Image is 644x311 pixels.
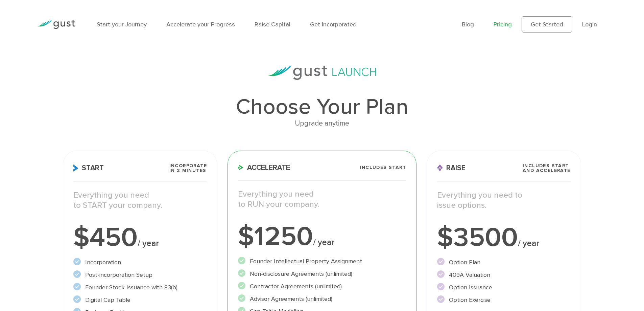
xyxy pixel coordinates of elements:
[494,21,512,28] a: Pricing
[313,237,334,247] span: / year
[238,223,406,250] div: $1250
[238,269,406,279] li: Non-disclosure Agreements (unlimited)
[437,283,571,292] li: Option Issuance
[437,164,466,172] span: Raise
[522,16,572,32] a: Get Started
[437,164,443,172] img: Raise Icon
[238,165,244,170] img: Accelerate Icon
[97,21,147,28] a: Start your Journey
[238,257,406,266] li: Founder Intellectual Property Assignment
[238,282,406,291] li: Contractor Agreements (unlimited)
[462,21,474,28] a: Blog
[310,21,357,28] a: Get Incorporated
[73,164,104,172] span: Start
[73,190,207,210] p: Everything you need to START your company.
[437,295,571,305] li: Option Exercise
[73,258,207,267] li: Incorporation
[268,66,376,80] img: gust-launch-logos.svg
[437,258,571,267] li: Option Plan
[73,224,207,251] div: $450
[73,270,207,280] li: Post-incorporation Setup
[138,238,159,248] span: / year
[238,189,406,209] p: Everything you need to RUN your company.
[518,238,539,248] span: / year
[437,190,571,210] p: Everything you need to issue options.
[437,224,571,251] div: $3500
[63,118,581,129] div: Upgrade anytime
[73,164,78,172] img: Start Icon X2
[523,163,571,173] span: Includes START and ACCELERATE
[63,96,581,118] h1: Choose Your Plan
[238,294,406,304] li: Advisor Agreements (unlimited)
[582,21,597,28] a: Login
[166,21,235,28] a: Accelerate your Progress
[360,165,406,170] span: Includes START
[437,270,571,280] li: 409A Valuation
[238,164,290,171] span: Accelerate
[255,21,290,28] a: Raise Capital
[169,163,207,173] span: Incorporate in 2 Minutes
[37,20,75,29] img: Gust Logo
[73,283,207,292] li: Founder Stock Issuance with 83(b)
[73,295,207,305] li: Digital Cap Table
